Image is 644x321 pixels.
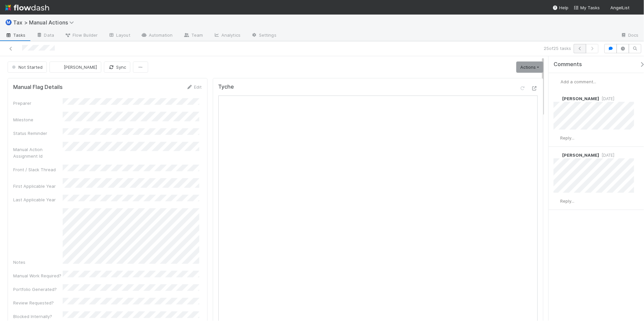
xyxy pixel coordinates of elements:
img: avatar_45ea4894-10ca-450f-982d-dabe3bd75b0b.png [632,5,639,11]
img: avatar_45ea4894-10ca-450f-982d-dabe3bd75b0b.png [554,135,560,141]
img: avatar_711f55b7-5a46-40da-996f-bc93b6b86381.png [554,95,560,102]
div: Blocked Internally? [13,313,63,320]
img: logo-inverted-e16ddd16eac7371096b0.svg [5,2,49,13]
h5: Manual Flag Details [13,84,63,91]
span: My Tasks [574,5,600,10]
div: Help [553,4,568,11]
div: Manual Action Assignment Id [13,146,63,159]
a: Settings [246,30,282,41]
span: [PERSON_NAME] [64,64,97,70]
a: Automation [136,30,178,41]
a: Layout [103,30,136,41]
div: First Applicable Year [13,183,63,189]
span: Tax > Manual Actions [13,19,77,26]
span: 25 of 25 tasks [544,45,571,52]
div: Preparer [13,100,63,106]
a: My Tasks [574,4,600,11]
span: Flow Builder [65,32,98,38]
h5: Tyche [218,84,234,90]
div: Notes [13,259,63,265]
span: Reply... [560,135,574,140]
a: Docs [615,30,644,41]
span: AngelList [610,5,629,10]
img: avatar_1a1d5361-16dd-4910-a949-020dcd9f55a3.png [554,152,560,158]
span: Comments [554,61,582,68]
span: [PERSON_NAME] [562,96,599,101]
a: Edit [186,84,202,90]
span: [DATE] [599,153,614,158]
a: Analytics [208,30,246,41]
span: [DATE] [599,96,614,101]
span: Add a comment... [561,79,596,84]
img: avatar_45ea4894-10ca-450f-982d-dabe3bd75b0b.png [554,78,561,85]
div: Portfolio Generated? [13,286,63,293]
span: Reply... [560,198,574,204]
div: Review Requested? [13,300,63,306]
span: Tasks [5,32,26,38]
div: Milestone [13,116,63,123]
img: avatar_45ea4894-10ca-450f-982d-dabe3bd75b0b.png [554,198,560,205]
img: avatar_66854b90-094e-431f-b713-6ac88429a2b8.png [55,64,62,70]
a: Flow Builder [59,30,103,41]
div: Last Applicable Year [13,196,63,203]
div: Status Reminder [13,130,63,137]
a: Data [31,30,59,41]
div: Front / Slack Thread [13,166,63,173]
button: Sync [104,61,130,73]
span: Ⓜ️ [5,20,12,25]
span: [PERSON_NAME] [562,152,599,158]
button: [PERSON_NAME] [49,61,101,73]
div: Manual Work Required? [13,272,63,279]
a: Actions [516,61,543,73]
a: Team [178,30,208,41]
